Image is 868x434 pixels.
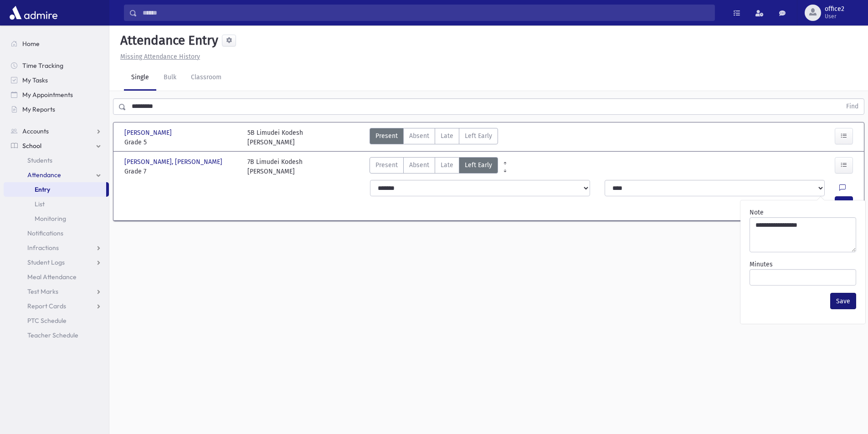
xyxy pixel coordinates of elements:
[370,157,498,176] div: AttTypes
[4,182,106,197] a: Entry
[124,157,224,167] span: [PERSON_NAME], [PERSON_NAME]
[441,131,453,141] span: Late
[7,4,60,22] img: AdmirePro
[4,226,109,240] a: Notifications
[750,260,773,269] label: Minutes
[4,73,109,87] a: My Tasks
[409,160,429,170] span: Absent
[4,270,109,284] a: Meal Attendance
[22,91,73,99] span: My Appointments
[841,99,864,114] button: Find
[124,128,174,138] span: [PERSON_NAME]
[124,138,238,147] span: Grade 5
[35,200,45,208] span: List
[4,168,109,182] a: Attendance
[22,40,40,48] span: Home
[4,299,109,313] a: Report Cards
[120,53,200,61] u: Missing Attendance History
[27,156,52,164] span: Students
[4,211,109,226] a: Monitoring
[4,313,109,328] a: PTC Schedule
[4,36,109,51] a: Home
[27,258,65,266] span: Student Logs
[441,160,453,170] span: Late
[4,138,109,153] a: School
[137,5,714,21] input: Search
[375,160,398,170] span: Present
[830,293,856,309] button: Save
[370,128,498,147] div: AttTypes
[35,185,50,194] span: Entry
[750,208,764,217] label: Note
[27,317,67,325] span: PTC Schedule
[4,197,109,211] a: List
[27,273,77,281] span: Meal Attendance
[465,160,492,170] span: Left Early
[247,157,303,176] div: 7B Limudei Kodesh [PERSON_NAME]
[27,302,66,310] span: Report Cards
[375,131,398,141] span: Present
[27,229,63,237] span: Notifications
[409,131,429,141] span: Absent
[22,142,41,150] span: School
[124,167,238,176] span: Grade 7
[184,65,229,91] a: Classroom
[156,65,184,91] a: Bulk
[4,284,109,299] a: Test Marks
[4,124,109,138] a: Accounts
[825,5,844,13] span: office2
[4,153,109,168] a: Students
[4,58,109,73] a: Time Tracking
[27,331,78,339] span: Teacher Schedule
[124,65,156,91] a: Single
[27,244,59,252] span: Infractions
[35,214,66,223] span: Monitoring
[27,287,58,296] span: Test Marks
[4,87,109,102] a: My Appointments
[22,105,55,113] span: My Reports
[117,33,218,48] h5: Attendance Entry
[4,240,109,255] a: Infractions
[22,61,63,70] span: Time Tracking
[22,127,49,135] span: Accounts
[117,53,200,61] a: Missing Attendance History
[4,255,109,270] a: Student Logs
[825,13,844,20] span: User
[465,131,492,141] span: Left Early
[27,171,61,179] span: Attendance
[22,76,48,84] span: My Tasks
[4,102,109,117] a: My Reports
[4,328,109,342] a: Teacher Schedule
[247,128,303,147] div: 5B Limudei Kodesh [PERSON_NAME]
